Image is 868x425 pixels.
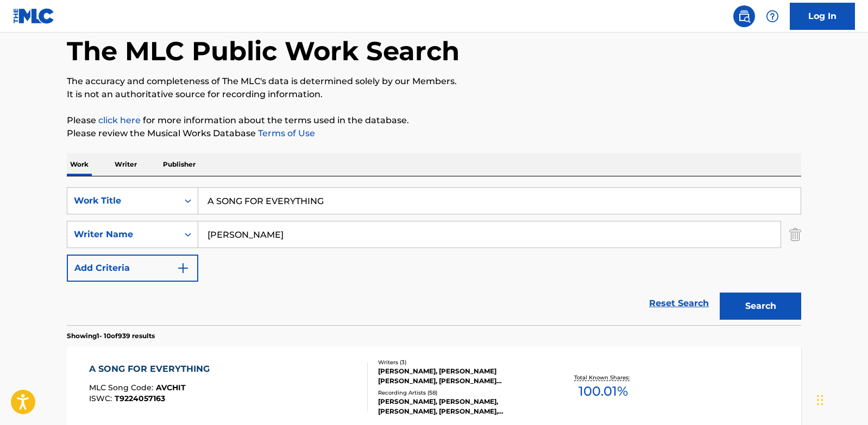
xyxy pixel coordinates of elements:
[13,8,55,24] img: MLC Logo
[378,358,542,366] div: Writers ( 3 )
[67,35,460,67] h1: The MLC Public Work Search
[67,153,92,176] p: Work
[738,10,751,23] img: search
[89,363,215,376] div: A SONG FOR EVERYTHING
[817,384,823,416] div: Drag
[67,187,801,325] form: Search Form
[644,291,714,315] a: Reset Search
[378,397,542,416] div: [PERSON_NAME], [PERSON_NAME], [PERSON_NAME], [PERSON_NAME], [PERSON_NAME], [PERSON_NAME]
[67,114,801,127] p: Please for more information about the terms used in the database.
[256,128,315,138] a: Terms of Use
[67,255,198,282] button: Add Criteria
[98,115,141,125] a: click here
[160,153,199,176] p: Publisher
[156,383,186,392] span: AVCHIT
[67,127,801,140] p: Please review the Musical Works Database
[74,228,172,241] div: Writer Name
[790,3,855,30] a: Log In
[378,366,542,386] div: [PERSON_NAME], [PERSON_NAME] [PERSON_NAME], [PERSON_NAME] [PERSON_NAME]
[67,88,801,101] p: It is not an authoritative source for recording information.
[177,262,190,275] img: 9d2ae6d4665cec9f34b9.svg
[762,5,783,27] div: Help
[720,293,801,320] button: Search
[814,373,868,425] iframe: Chat Widget
[789,221,801,248] img: Delete Criterion
[74,194,172,207] div: Work Title
[766,10,779,23] img: help
[67,331,155,341] p: Showing 1 - 10 of 939 results
[378,389,542,397] div: Recording Artists ( 58 )
[67,75,801,88] p: The accuracy and completeness of The MLC's data is determined solely by our Members.
[89,383,156,392] span: MLC Song Code :
[578,382,628,401] span: 100.01 %
[111,153,140,176] p: Writer
[89,394,115,403] span: ISWC :
[115,394,165,403] span: T9224057163
[733,5,755,27] a: Public Search
[574,373,632,382] p: Total Known Shares:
